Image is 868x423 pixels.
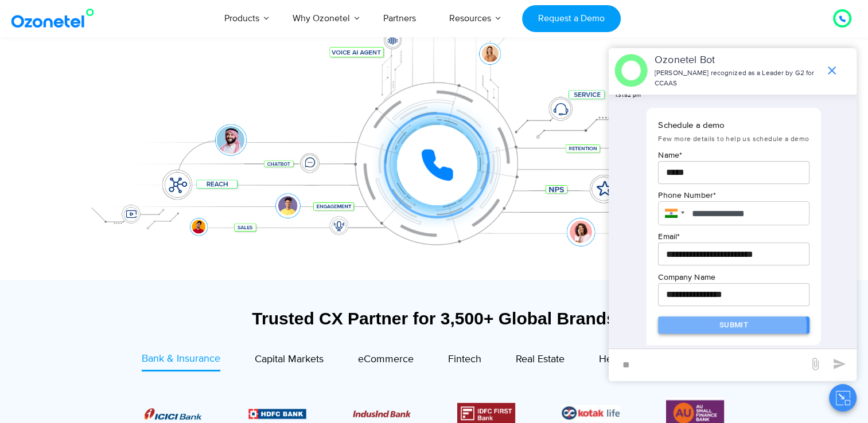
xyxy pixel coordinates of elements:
[658,189,809,201] p: Phone Number *
[599,353,648,366] span: Healthcare
[658,201,688,225] div: India: + 91
[655,68,819,89] p: [PERSON_NAME] recognized as a Leader by G2 for CCAAS
[142,351,220,371] a: Bank & Insurance
[142,352,220,365] span: Bank & Insurance
[144,408,202,420] img: Picture8.png
[522,5,620,32] a: Request a Demo
[820,59,843,82] span: end chat or minimize
[658,119,809,132] p: Schedule a demo
[562,405,620,421] div: 5 / 6
[358,353,414,366] span: eCommerce
[255,353,324,366] span: Capital Markets
[358,351,414,371] a: eCommerce
[516,351,565,371] a: Real Estate
[655,53,819,68] p: Ozonetel Bot
[255,351,324,371] a: Capital Markets
[448,351,481,371] a: Fintech
[353,406,411,420] div: 3 / 6
[658,135,809,143] span: Few more details to help us schedule a demo
[516,353,565,366] span: Real Estate
[448,353,481,366] span: Fintech
[829,384,857,412] button: Close chat
[614,355,803,375] div: new-msg-input
[353,410,411,417] img: Picture10.png
[614,54,648,87] img: header
[144,406,202,420] div: 1 / 6
[658,230,809,242] p: Email *
[658,271,809,283] p: Company Name
[248,406,306,420] div: 2 / 6
[658,149,809,161] p: Name *
[562,405,620,421] img: Picture26.jpg
[615,91,641,100] span: 1:31:52 pm
[658,316,809,334] button: Submit
[248,409,306,418] img: Picture9.png
[81,308,787,328] div: Trusted CX Partner for 3,500+ Global Brands
[599,351,648,371] a: Healthcare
